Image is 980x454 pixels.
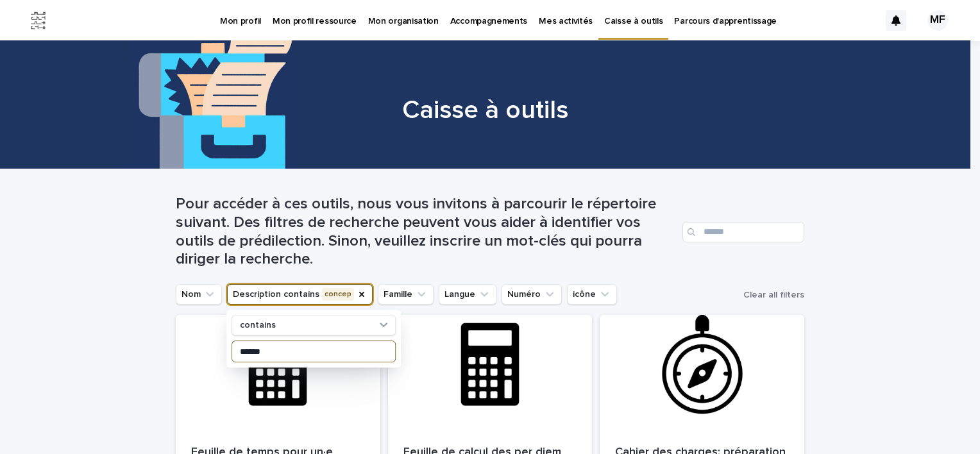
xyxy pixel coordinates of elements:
h1: Pour accéder à ces outils, nous vous invitons à parcourir le répertoire suivant. Des filtres de r... [176,195,677,269]
button: icône [567,284,617,305]
span: Clear all filters [743,290,804,299]
img: Jx8JiDZqSLW7pnA6nIo1 [26,8,51,33]
h1: Caisse à outils [171,95,799,126]
input: Search [682,222,804,242]
button: Nom [176,284,222,305]
button: Langue [439,284,496,305]
div: MF [927,10,948,31]
button: Description [227,284,373,305]
button: Famille [378,284,434,305]
p: contains [240,320,276,331]
button: Clear all filters [738,285,804,305]
button: Numéro [502,284,562,305]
